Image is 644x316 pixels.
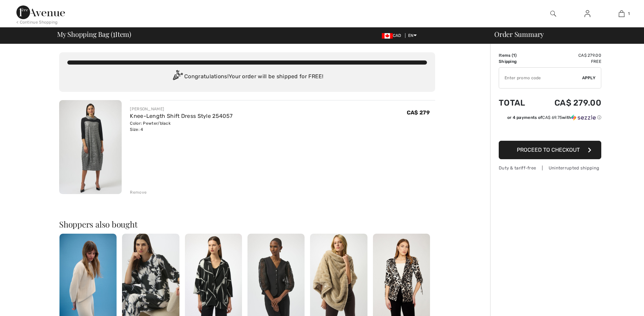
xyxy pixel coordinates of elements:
h2: Shoppers also bought [59,220,435,228]
img: Canadian Dollar [382,33,393,39]
img: Sezzle [571,114,596,121]
td: Total [499,91,536,114]
img: 1ère Avenue [16,5,65,19]
span: 1 [628,11,630,17]
div: Color: Pewter/black Size: 4 [130,120,232,133]
input: Promo code [499,68,582,88]
span: 1 [513,53,515,58]
span: EN [408,33,417,38]
img: Congratulation2.svg [171,70,184,84]
td: Shipping [499,58,536,65]
img: Knee-Length Shift Dress Style 254057 [59,100,122,194]
span: CAD [382,33,404,38]
td: Free [536,58,601,65]
img: search the website [550,10,556,18]
span: My Shopping Bag ( Item) [57,31,131,38]
div: Remove [130,189,147,195]
div: < Continue Shopping [16,19,58,25]
span: Apply [582,75,596,81]
a: Knee-Length Shift Dress Style 254057 [130,113,232,119]
iframe: PayPal-paypal [499,123,601,138]
span: CA$ 279 [407,109,430,116]
a: Sign In [579,10,596,18]
img: My Info [585,10,590,18]
button: Proceed to Checkout [499,141,601,159]
a: 1 [605,10,638,18]
span: 1 [113,29,115,38]
div: [PERSON_NAME] [130,106,232,112]
span: Proceed to Checkout [517,147,580,153]
div: or 4 payments ofCA$ 69.75withSezzle Click to learn more about Sezzle [499,114,601,123]
div: or 4 payments of with [507,114,601,121]
div: Congratulations! Your order will be shipped for FREE! [67,70,427,84]
td: CA$ 279.00 [536,91,601,114]
div: Duty & tariff-free | Uninterrupted shipping [499,165,601,171]
img: My Bag [619,10,625,18]
td: CA$ 279.00 [536,52,601,58]
td: Items ( ) [499,52,536,58]
div: Order Summary [486,31,640,38]
span: CA$ 69.75 [542,115,562,120]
